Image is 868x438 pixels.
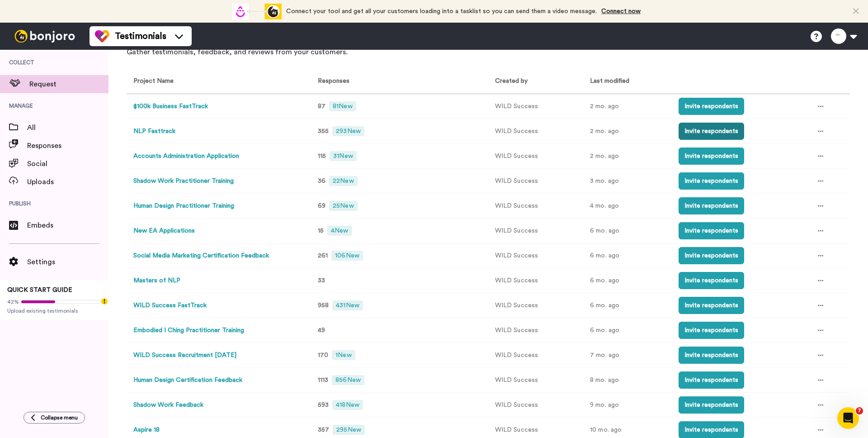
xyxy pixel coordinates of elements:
[679,322,744,339] button: Invite respondents
[27,122,108,133] span: All
[24,412,85,424] button: Collapse menu
[318,178,325,184] span: 36
[583,144,672,169] td: 2 mo. ago
[41,414,78,421] span: Collapse menu
[332,350,355,360] span: 1 New
[488,243,583,268] td: WILD Success
[133,400,203,410] button: Shadow Work Feedback
[133,201,234,211] button: Human Design Practitioner Training
[27,220,108,231] span: Embeds
[133,176,234,186] button: Shadow Work Practitioner Training
[679,371,744,389] button: Invite respondents
[333,425,365,435] span: 295 New
[488,293,583,318] td: WILD Success
[327,226,352,236] span: 4 New
[318,153,326,159] span: 115
[488,268,583,293] td: WILD Success
[332,400,363,410] span: 418 New
[133,425,160,435] button: Aspire 18
[7,287,72,293] span: QUICK START GUIDE
[837,407,859,429] iframe: Intercom live chat
[329,201,357,211] span: 25 New
[601,8,641,14] a: Connect now
[318,203,325,209] span: 69
[29,79,108,90] span: Request
[329,101,356,111] span: 81 New
[583,318,672,343] td: 6 mo. ago
[583,293,672,318] td: 6 mo. ago
[488,169,583,194] td: WILD Success
[27,257,108,267] span: Settings
[318,327,325,333] span: 49
[583,194,672,219] td: 4 mo. ago
[583,69,672,94] th: Last modified
[318,252,328,259] span: 261
[488,144,583,169] td: WILD Success
[679,247,744,264] button: Invite respondents
[583,94,672,119] td: 2 mo. ago
[332,300,363,310] span: 431 New
[679,172,744,190] button: Invite respondents
[583,219,672,243] td: 6 mo. ago
[318,377,328,383] span: 1113
[27,158,108,169] span: Social
[133,326,244,335] button: Embodied I Ching Practitioner Training
[488,318,583,343] td: WILD Success
[27,176,108,187] span: Uploads
[488,194,583,219] td: WILD Success
[133,351,236,360] button: WILD Success Recruitment [DATE]
[679,347,744,364] button: Invite respondents
[27,140,108,151] span: Responses
[679,98,744,115] button: Invite respondents
[318,277,325,284] span: 33
[127,47,850,57] p: Gather testimonials, feedback, and reviews from your customers.
[331,251,363,261] span: 106 New
[133,127,175,136] button: NLP Fasttrack
[232,4,282,19] div: animation
[318,103,325,109] span: 87
[679,222,744,239] button: Invite respondents
[330,151,356,161] span: 31 New
[583,393,672,418] td: 9 mo. ago
[127,69,307,94] th: Project Name
[583,368,672,393] td: 8 mo. ago
[679,197,744,214] button: Invite respondents
[133,276,180,286] button: Masters of NLP
[679,148,744,165] button: Invite respondents
[488,94,583,119] td: WILD Success
[318,128,329,134] span: 355
[488,368,583,393] td: WILD Success
[100,297,108,305] div: Tooltip anchor
[488,393,583,418] td: WILD Success
[11,30,79,43] img: bj-logo-header-white.svg
[95,29,109,43] img: tm-color.svg
[133,251,269,261] button: Social Media Marketing Certification Feedback
[488,119,583,144] td: WILD Success
[332,126,364,136] span: 293 New
[583,243,672,268] td: 6 mo. ago
[488,219,583,243] td: WILD Success
[318,352,328,358] span: 170
[583,169,672,194] td: 3 mo. ago
[488,69,583,94] th: Created by
[318,302,329,309] span: 958
[318,427,329,433] span: 357
[679,123,744,140] button: Invite respondents
[133,376,242,385] button: Human Design Certification Feedback
[133,226,195,236] button: New EA Applications
[115,30,166,43] span: Testimonials
[286,8,597,14] span: Connect your tool and get all your customers loading into a tasklist so you can send them a video...
[133,102,208,111] button: $100k Business FastTrack
[679,297,744,314] button: Invite respondents
[133,152,239,161] button: Accounts Administration Application
[583,268,672,293] td: 6 mo. ago
[318,402,329,408] span: 593
[7,298,19,305] span: 42%
[329,176,357,186] span: 22 New
[679,396,744,414] button: Invite respondents
[488,343,583,368] td: WILD Success
[314,78,349,84] span: Responses
[679,272,744,289] button: Invite respondents
[583,343,672,368] td: 7 mo. ago
[856,407,863,414] span: 7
